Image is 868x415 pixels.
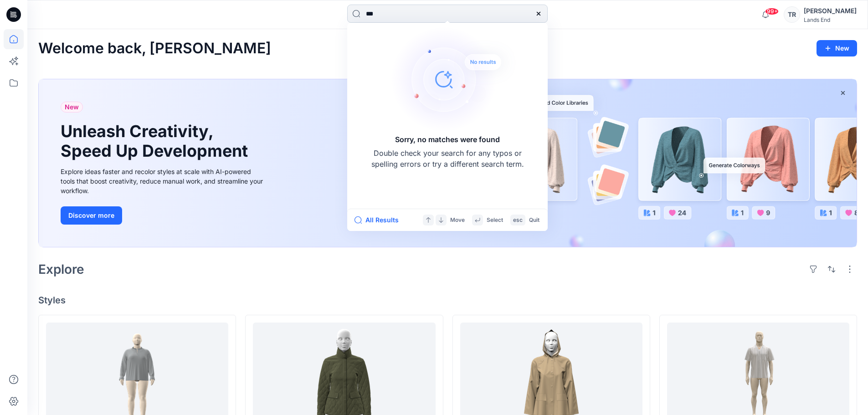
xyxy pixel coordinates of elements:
button: All Results [354,215,405,225]
p: Quit [529,215,539,225]
button: New [817,40,857,56]
p: Move [450,215,465,225]
h2: Welcome back, [PERSON_NAME] [38,40,271,57]
div: Explore ideas faster and recolor styles at scale with AI-powered tools that boost creativity, red... [61,167,266,195]
button: Discover more [61,206,122,225]
h1: Unleash Creativity, Speed Up Development [61,122,252,161]
div: Lands End [804,16,857,23]
a: Discover more [61,206,266,225]
p: esc [513,215,523,225]
h5: Sorry, no matches were found [395,134,500,145]
h2: Explore [38,262,84,277]
p: Select [487,215,503,225]
span: New [65,102,79,113]
img: Sorry, no matches were found [391,25,519,134]
div: TR [784,6,800,23]
p: Double check your search for any typos or spelling errors or try a different search term. [370,148,525,169]
h4: Styles [38,295,857,306]
div: [PERSON_NAME] [804,5,857,16]
span: 99+ [765,8,779,15]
